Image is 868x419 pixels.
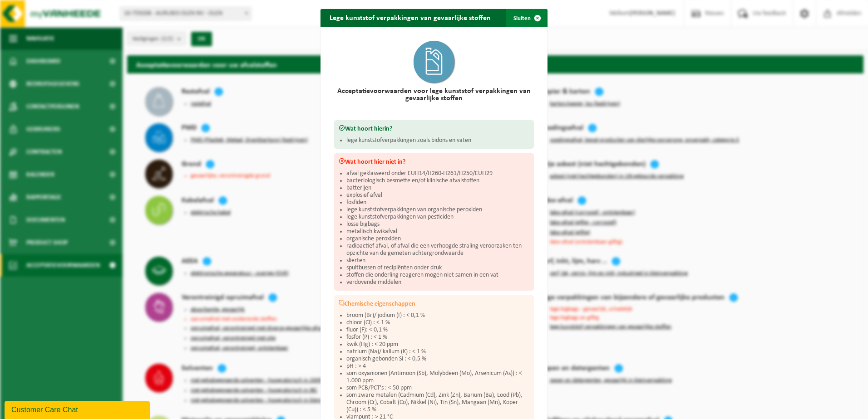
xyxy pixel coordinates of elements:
[5,399,152,419] iframe: chat widget
[346,264,529,272] li: spuitbussen of recipiënten onder druk
[346,272,529,279] li: stoffen die onderling reageren mogen niet samen in een vat
[346,199,529,206] li: fosfiden
[506,9,547,27] button: Sluiten
[339,125,529,132] h3: Wat hoort hierin?
[346,235,529,243] li: organische peroxiden
[346,243,529,257] li: radioactief afval, of afval die een verhoogde straling veroorzaken ten opzichte van de gemeten ac...
[339,158,529,166] h3: Wat hoort hier niet in?
[346,206,529,214] li: lege kunststofverpakkingen van organische peroxiden
[346,356,529,363] li: organisch gebonden Si : < 0,5 %
[346,363,529,370] li: pH : > 4
[334,88,534,102] h2: Acceptatievoorwaarden voor lege kunststof verpakkingen van gevaarlijke stoffen
[339,300,529,307] h3: Chemische eigenschappen
[346,319,529,326] li: chloor (Cl) : < 1 %
[346,348,529,356] li: natrium (Na)/ kalium (K) : < 1 %
[346,279,529,286] li: verdovende middelen
[346,385,529,392] li: som PCB/PCT's : < 50 ppm
[346,192,529,199] li: explosief afval
[346,137,529,144] li: lege kunststofverpakkingen zoals bidons en vaten
[346,312,529,319] li: broom (Br)/ jodium (I) : < 0,1 %
[346,214,529,221] li: lege kunststofverpakkingen van pesticiden
[346,370,529,385] li: som oxyanionen (Antimoon (Sb), Molybdeen (Mo), Arsenicum (As)) : < 1.000 ppm
[346,228,529,235] li: metallisch kwikafval
[321,9,500,26] h2: Lege kunststof verpakkingen van gevaarlijke stoffen
[346,326,529,334] li: fluor (F): < 0,1 %
[346,177,529,185] li: bacteriologisch besmette en/of klinische afvalstoffen
[346,221,529,228] li: losse bigbags
[346,257,529,264] li: slierten
[346,185,529,192] li: batterijen
[346,392,529,414] li: som zware metalen (Cadmium (Cd), Zink (Zn), Barium (Ba), Lood (Pb), Chroom (Cr), Cobalt (Co), Nik...
[346,334,529,341] li: fosfor (P) : < 1 %
[346,341,529,348] li: kwik (Hg) : < 20 ppm
[346,170,529,177] li: afval geklasseerd onder EUH14/H260-H261/H250/EUH29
